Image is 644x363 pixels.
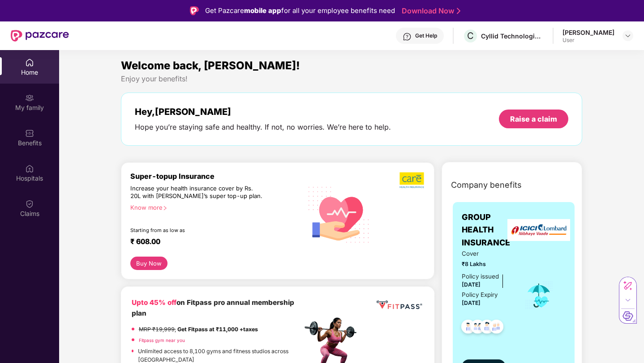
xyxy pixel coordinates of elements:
[485,317,507,339] img: svg+xml;base64,PHN2ZyB4bWxucz0iaHR0cDovL3d3dy53My5vcmcvMjAwMC9zdmciIHdpZHRoPSI0OC45NDMiIGhlaWdodD...
[130,204,297,210] div: Know more
[139,326,176,333] del: MRP ₹19,999,
[403,32,412,41] img: svg+xml;base64,PHN2ZyBpZD0iSGVscC0zMngzMiIgeG1sbnM9Imh0dHA6Ly93d3cudzMub3JnLzIwMDAvc3ZnIiB3aWR0aD...
[457,6,460,16] img: Stroke
[205,5,395,16] div: Get Pazcare for all your employee benefits need
[375,297,424,312] img: fppp.png
[462,300,481,306] span: [DATE]
[130,185,264,200] div: Increase your health insurance cover by Rs. 20L with [PERSON_NAME]’s super top-up plan.
[462,272,499,281] div: Policy issued
[121,59,300,72] span: Welcome back, [PERSON_NAME]!
[467,317,489,339] img: svg+xml;base64,PHN2ZyB4bWxucz0iaHR0cDovL3d3dy53My5vcmcvMjAwMC9zdmciIHdpZHRoPSI0OC45MTUiIGhlaWdodD...
[524,281,554,310] img: icon
[562,28,614,37] div: [PERSON_NAME]
[25,164,34,173] img: svg+xml;base64,PHN2ZyBpZD0iSG9zcGl0YWxzIiB4bWxucz0iaHR0cDovL3d3dy53My5vcmcvMjAwMC9zdmciIHdpZHRoPS...
[481,32,544,40] div: Cyllid Technologies Private Limited
[25,129,34,138] img: svg+xml;base64,PHN2ZyBpZD0iQmVuZWZpdHMiIHhtbG5zPSJodHRwOi8vd3d3LnczLm9yZy8yMDAwL3N2ZyIgd2lkdGg9Ij...
[462,211,512,249] span: GROUP HEALTH INSURANCE
[462,290,498,300] div: Policy Expiry
[139,338,185,343] a: Fitpass gym near you
[163,206,167,211] span: right
[462,249,512,258] span: Cover
[25,93,34,102] img: svg+xml;base64,PHN2ZyB3aWR0aD0iMjAiIGhlaWdodD0iMjAiIHZpZXdCb3g9IjAgMCAyMCAyMCIgZmlsbD0ibm9uZSIgeG...
[462,281,481,288] span: [DATE]
[462,260,512,268] span: ₹8 Lakhs
[135,122,391,132] div: Hope you’re staying safe and healthy. If not, no worries. We’re here to help.
[11,30,69,42] img: New Pazcare Logo
[399,172,425,189] img: b5dec4f62d2307b9de63beb79f102df3.png
[121,74,583,84] div: Enjoy your benefits!
[402,6,458,16] a: Download Now
[624,32,631,39] img: svg+xml;base64,PHN2ZyBpZD0iRHJvcGRvd24tMzJ4MzIiIHhtbG5zPSJodHRwOi8vd3d3LnczLm9yZy8yMDAwL3N2ZyIgd2...
[25,58,34,67] img: svg+xml;base64,PHN2ZyBpZD0iSG9tZSIgeG1sbnM9Imh0dHA6Ly93d3cudzMub3JnLzIwMDAvc3ZnIiB3aWR0aD0iMjAiIG...
[244,6,281,15] strong: mobile app
[457,317,479,339] img: svg+xml;base64,PHN2ZyB4bWxucz0iaHR0cDovL3d3dy53My5vcmcvMjAwMC9zdmciIHdpZHRoPSI0OC45NDMiIGhlaWdodD...
[130,172,302,181] div: Super-topup Insurance
[476,317,498,339] img: svg+xml;base64,PHN2ZyB4bWxucz0iaHR0cDovL3d3dy53My5vcmcvMjAwMC9zdmciIHdpZHRoPSI0OC45NDMiIGhlaWdodD...
[25,199,34,208] img: svg+xml;base64,PHN2ZyBpZD0iQ2xhaW0iIHhtbG5zPSJodHRwOi8vd3d3LnczLm9yZy8yMDAwL3N2ZyIgd2lkdGg9IjIwIi...
[510,114,557,124] div: Raise a claim
[302,177,376,251] img: svg+xml;base64,PHN2ZyB4bWxucz0iaHR0cDovL3d3dy53My5vcmcvMjAwMC9zdmciIHhtbG5zOnhsaW5rPSJodHRwOi8vd3...
[507,219,570,241] img: insurerLogo
[467,30,474,41] span: C
[177,326,258,333] strong: Get Fitpass at ₹11,000 +taxes
[415,32,437,39] div: Get Help
[130,237,293,248] div: ₹ 608.00
[190,6,199,15] img: Logo
[451,179,522,191] span: Company benefits
[130,227,264,233] div: Starting from as low as
[132,298,294,317] b: on Fitpass pro annual membership plan
[135,106,391,117] div: Hey, [PERSON_NAME]
[130,257,167,270] button: Buy Now
[132,298,176,307] b: Upto 45% off
[562,37,614,44] div: User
